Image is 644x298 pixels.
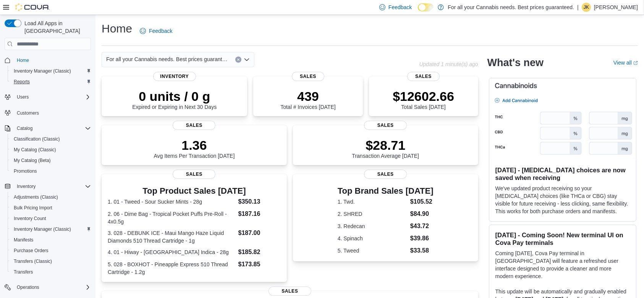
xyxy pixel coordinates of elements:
[238,209,281,219] dd: $187.16
[8,245,94,256] button: Purchase Orders
[14,147,56,153] span: My Catalog (Classic)
[14,258,52,264] span: Transfers (Classic)
[11,225,91,234] span: Inventory Manager (Classic)
[8,134,94,144] button: Classification (Classic)
[8,144,94,155] button: My Catalog (Classic)
[14,136,60,142] span: Classification (Classic)
[14,182,39,191] button: Inventory
[410,246,434,255] dd: $33.58
[11,235,36,245] a: Manifests
[577,3,579,12] p: |
[14,108,91,117] span: Customers
[11,203,91,212] span: Bulk Pricing Import
[487,57,544,69] h2: What's new
[269,287,311,296] span: Sales
[173,170,215,179] span: Sales
[11,66,91,76] span: Inventory Manager (Classic)
[8,267,94,277] button: Transfers
[14,283,42,292] button: Operations
[17,57,29,63] span: Home
[2,123,94,134] button: Catalog
[388,3,412,11] span: Feedback
[11,214,49,223] a: Inventory Count
[2,181,94,192] button: Inventory
[11,134,91,144] span: Classification (Classic)
[14,68,71,74] span: Inventory Manager (Classic)
[17,110,39,116] span: Customers
[11,77,91,86] span: Reports
[11,203,55,212] a: Bulk Pricing Import
[11,66,74,76] a: Inventory Manager (Classic)
[338,210,407,218] dt: 2. SHRED
[132,89,217,110] div: Expired or Expiring in Next 30 Days
[173,121,215,130] span: Sales
[235,57,241,63] button: Clear input
[8,235,94,245] button: Manifests
[11,145,91,154] span: My Catalog (Classic)
[14,194,58,200] span: Adjustments (Classic)
[149,27,172,35] span: Feedback
[2,107,94,118] button: Customers
[17,94,29,100] span: Users
[14,205,52,211] span: Bulk Pricing Import
[14,215,46,222] span: Inventory Count
[11,257,55,266] a: Transfers (Classic)
[14,55,91,65] span: Home
[407,72,440,81] span: Sales
[8,76,94,87] button: Reports
[108,248,235,256] dt: 4. 01 - Hiway - [GEOGRAPHIC_DATA] Indica - 28g
[11,267,91,277] span: Transfers
[11,134,63,144] a: Classification (Classic)
[8,256,94,267] button: Transfers (Classic)
[8,66,94,76] button: Inventory Manager (Classic)
[11,267,36,277] a: Transfers
[15,3,50,11] img: Cova
[108,186,281,196] h3: Top Product Sales [DATE]
[102,21,132,36] h1: Home
[8,166,94,177] button: Promotions
[338,235,407,242] dt: 4. Spinach
[418,3,434,11] input: Dark Mode
[410,222,434,231] dd: $43.72
[11,235,91,245] span: Manifests
[8,202,94,213] button: Bulk Pricing Import
[14,226,71,232] span: Inventory Manager (Classic)
[8,155,94,166] button: My Catalog (Beta)
[132,89,217,104] p: 0 units / 0 g
[14,168,37,174] span: Promotions
[280,89,335,110] div: Total # Invoices [DATE]
[137,23,175,39] a: Feedback
[8,213,94,224] button: Inventory Count
[108,210,235,225] dt: 2. 06 - Dime Bag - Tropical Pocket Puffs Pre-Roll - 4x0.5g
[21,19,91,35] span: Load All Apps in [GEOGRAPHIC_DATA]
[14,283,91,292] span: Operations
[108,229,235,245] dt: 3. 028 - DEBUNK ICE - Maui Mango Haze Liquid Diamonds 510 Thread Cartridge - 1g
[280,89,335,104] p: 439
[238,228,281,238] dd: $187.00
[244,57,250,63] button: Open list of options
[14,269,33,275] span: Transfers
[448,3,574,12] p: For all your Cannabis needs. Best prices guaranteed.
[11,225,74,234] a: Inventory Manager (Classic)
[17,183,36,189] span: Inventory
[17,284,39,290] span: Operations
[584,3,589,12] span: JK
[14,248,49,254] span: Purchase Orders
[11,257,91,266] span: Transfers (Classic)
[11,193,91,202] span: Adjustments (Classic)
[410,209,434,219] dd: $84.90
[495,249,630,280] p: Coming [DATE], Cova Pay terminal in [GEOGRAPHIC_DATA] will feature a refreshed user interface des...
[11,145,59,154] a: My Catalog (Classic)
[106,55,228,64] span: For all your Cannabis needs. Best prices guaranteed.
[11,77,33,86] a: Reports
[419,61,478,67] p: Updated 1 minute(s) ago
[108,198,235,206] dt: 1. 01 - Tweed - Sour Sucker Mints - 28g
[495,166,630,181] h3: [DATE] - [MEDICAL_DATA] choices are now saved when receiving
[338,222,407,230] dt: 3. Redecan
[153,72,196,81] span: Inventory
[154,138,235,159] div: Avg Items Per Transaction [DATE]
[238,197,281,206] dd: $350.13
[2,92,94,102] button: Users
[14,124,91,133] span: Catalog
